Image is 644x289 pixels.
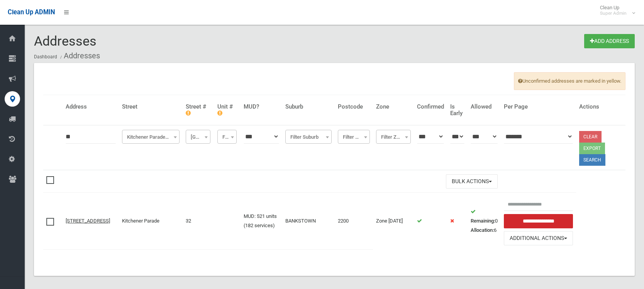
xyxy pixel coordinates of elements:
span: Kitchener Parade (BANKSTOWN) [122,130,180,144]
h4: Street [122,104,180,110]
button: Export [579,143,605,154]
span: Filter Postcode [340,132,368,143]
span: Unconfirmed addresses are marked in yellow. [514,72,625,90]
button: Search [579,154,605,166]
h4: Zone [376,104,411,110]
strong: Allocation: [471,227,494,233]
h4: Actions [579,104,622,110]
h4: Suburb [285,104,332,110]
td: MUD: 521 units (182 services) [241,193,282,249]
span: Clean Up [596,5,634,16]
span: Filter Zone [376,130,411,144]
span: Filter Postcode [338,130,370,144]
td: 0 6 [468,193,501,249]
a: Add Address [584,34,635,48]
h4: Address [66,104,116,110]
td: 2200 [335,193,373,249]
td: BANKSTOWN [282,193,335,249]
span: Clean Up ADMIN [8,8,55,16]
td: Zone [DATE] [373,193,414,249]
h4: Confirmed [417,104,444,110]
span: Addresses [34,33,97,49]
button: Additional Actions [504,231,573,245]
h4: Street # [186,104,211,116]
td: 32 [183,193,214,249]
td: Kitchener Parade [119,193,183,249]
span: Filter Street # [186,130,210,144]
small: Super Admin [600,10,627,16]
h4: Is Early [450,104,464,116]
h4: MUD? [244,104,279,110]
span: Filter Street # [188,132,208,143]
span: Filter Suburb [285,130,332,144]
a: [STREET_ADDRESS] [66,218,110,224]
span: Kitchener Parade (BANKSTOWN) [124,132,178,143]
span: Filter Unit # [217,130,237,144]
li: Addresses [58,49,100,63]
a: Dashboard [34,54,57,59]
span: Filter Suburb [287,132,330,143]
span: Filter Unit # [219,132,235,143]
h4: Postcode [338,104,370,110]
h4: Per Page [504,104,573,110]
h4: Unit # [217,104,237,116]
a: Clear [579,131,602,143]
button: Bulk Actions [446,174,498,189]
strong: Remaining: [471,218,495,224]
h4: Allowed [471,104,498,110]
span: Filter Zone [378,132,409,143]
